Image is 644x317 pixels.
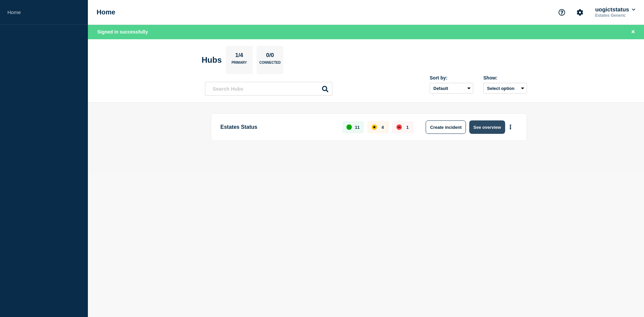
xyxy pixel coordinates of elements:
p: Estates Generic [594,13,637,18]
p: Primary [231,61,247,68]
button: See overview [469,120,505,134]
button: uogictstatus [594,6,637,13]
p: Estates Status [220,120,335,134]
button: Close banner [629,28,637,36]
input: Search Hubs [205,82,332,96]
p: 11 [355,125,360,130]
div: up [346,124,352,130]
span: Signed in successfully [97,29,148,35]
div: Show: [483,75,527,81]
button: Support [555,5,569,19]
p: 0/0 [264,52,277,61]
h1: Home [97,8,115,16]
select: Sort by [430,83,473,94]
h2: Hubs [202,55,222,65]
p: Connected [259,61,280,68]
button: Create incident [426,120,466,134]
p: 4 [381,125,384,130]
div: Sort by: [430,75,473,81]
button: Select option [483,83,527,94]
div: down [396,124,402,130]
div: affected [372,124,377,130]
button: Account settings [573,5,587,19]
p: 1/4 [233,52,246,61]
button: More actions [506,121,515,134]
p: 1 [406,125,409,130]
